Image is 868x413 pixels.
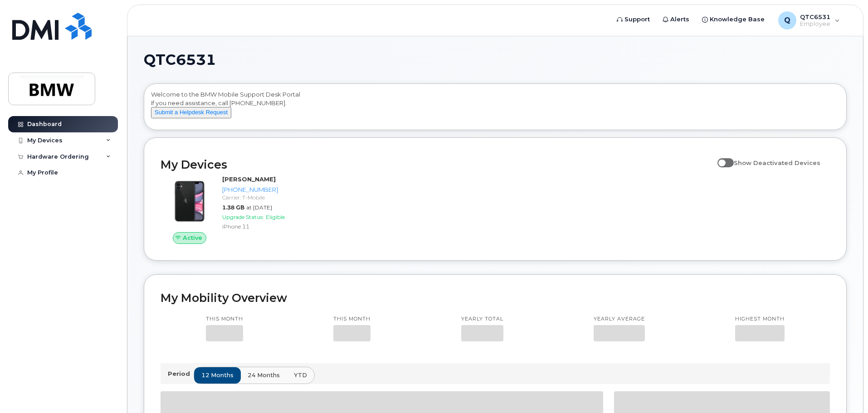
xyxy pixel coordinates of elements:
button: Submit a Helpdesk Request [151,107,231,118]
div: iPhone 11 [222,223,316,230]
div: Welcome to the BMW Mobile Support Desk Portal If you need assistance, call [PHONE_NUMBER]. [151,90,839,126]
p: Yearly total [461,316,503,323]
p: This month [206,316,243,323]
span: at [DATE] [246,204,272,211]
strong: [PERSON_NAME] [222,175,276,183]
span: YTD [294,371,307,379]
span: 1.38 GB [222,204,244,211]
span: QTC6531 [144,53,216,67]
span: Active [183,233,202,242]
span: Show Deactivated Devices [734,159,820,166]
div: [PHONE_NUMBER] [222,185,316,194]
p: Period [168,369,194,378]
span: Upgrade Status: [222,214,264,220]
div: Carrier: T-Mobile [222,194,316,201]
a: Submit a Helpdesk Request [151,108,231,116]
h2: My Mobility Overview [161,291,830,305]
h2: My Devices [161,158,713,171]
p: Highest month [735,316,785,323]
p: This month [333,316,371,323]
span: 24 months [248,371,280,379]
a: Active[PERSON_NAME][PHONE_NUMBER]Carrier: T-Mobile1.38 GBat [DATE]Upgrade Status:EligibleiPhone 11 [161,175,320,244]
p: Yearly average [594,316,645,323]
img: iPhone_11.jpg [168,180,211,223]
input: Show Deactivated Devices [717,154,725,161]
span: Eligible [266,214,285,220]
